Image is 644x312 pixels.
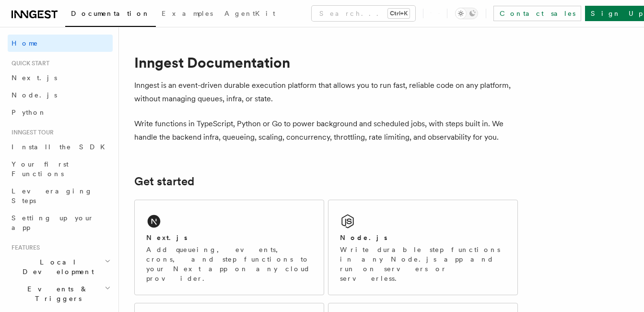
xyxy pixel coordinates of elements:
[8,284,105,303] span: Events & Triggers
[8,104,113,121] a: Python
[8,244,40,252] span: Features
[12,108,47,116] span: Python
[134,200,324,295] a: Next.jsAdd queueing, events, crons, and step functions to your Next app on any cloud provider.
[146,245,312,283] p: Add queueing, events, crons, and step functions to your Next app on any cloud provider.
[134,79,518,106] p: Inngest is an event-driven durable execution platform that allows you to run fast, reliable code ...
[328,200,518,295] a: Node.jsWrite durable step functions in any Node.js app and run on servers or serverless.
[455,8,478,19] button: Toggle dark mode
[12,214,94,231] span: Setting up your app
[340,233,387,242] h2: Node.js
[8,257,105,276] span: Local Development
[8,69,113,86] a: Next.js
[388,9,410,18] kbd: Ctrl+K
[8,86,113,104] a: Node.js
[162,10,213,17] span: Examples
[8,35,113,52] a: Home
[134,54,518,71] h1: Inngest Documentation
[8,129,54,136] span: Inngest tour
[12,38,38,48] span: Home
[219,3,281,26] a: AgentKit
[12,143,111,151] span: Install the SDK
[8,253,113,280] button: Local Development
[8,60,49,67] span: Quick start
[65,3,156,27] a: Documentation
[12,91,57,99] span: Node.js
[8,280,113,307] button: Events & Triggers
[12,187,93,204] span: Leveraging Steps
[340,245,506,283] p: Write durable step functions in any Node.js app and run on servers or serverless.
[12,74,57,82] span: Next.js
[71,10,150,17] span: Documentation
[312,6,415,21] button: Search...Ctrl+K
[8,209,113,236] a: Setting up your app
[156,3,219,26] a: Examples
[493,6,581,21] a: Contact sales
[134,117,518,144] p: Write functions in TypeScript, Python or Go to power background and scheduled jobs, with steps bu...
[8,156,113,182] a: Your first Functions
[146,233,187,242] h2: Next.js
[12,160,69,178] span: Your first Functions
[8,182,113,209] a: Leveraging Steps
[8,138,113,156] a: Install the SDK
[224,10,275,17] span: AgentKit
[134,175,194,188] a: Get started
